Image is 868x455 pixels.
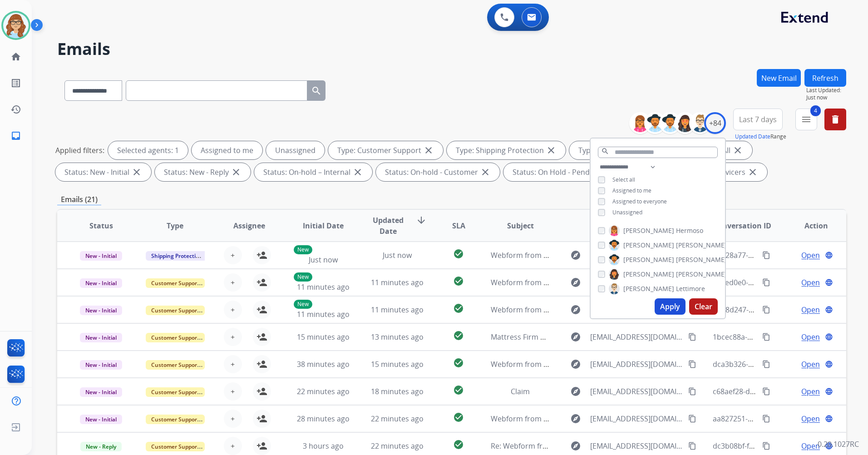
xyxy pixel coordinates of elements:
[146,360,205,370] span: Customer Support
[570,386,581,397] mat-icon: explore
[739,118,777,121] span: Last 7 days
[612,198,667,205] span: Assigned to everyone
[57,40,846,58] h2: Emails
[297,332,350,342] span: 15 minutes ago
[612,208,642,216] span: Unassigned
[676,284,705,293] span: Lettimore
[825,306,833,314] mat-icon: language
[801,359,820,370] span: Open
[735,133,770,140] button: Updated Date
[825,387,833,396] mat-icon: language
[167,220,183,231] span: Type
[192,141,262,159] div: Assigned to me
[371,386,424,396] span: 18 minutes ago
[689,298,718,315] button: Clear
[297,282,350,292] span: 11 minutes ago
[676,226,703,235] span: Hermoso
[297,414,350,424] span: 28 minutes ago
[801,250,820,261] span: Open
[570,277,581,288] mat-icon: explore
[810,105,821,116] span: 4
[256,413,267,424] mat-icon: person_add
[503,163,642,181] div: Status: On Hold - Pending Parts
[231,440,235,451] span: +
[795,109,817,130] button: 4
[570,440,581,451] mat-icon: explore
[818,439,859,450] p: 0.20.1027RC
[416,215,427,226] mat-icon: arrow_downward
[108,141,188,159] div: Selected agents: 1
[224,246,242,264] button: +
[231,277,235,288] span: +
[256,331,267,342] mat-icon: person_add
[371,277,424,287] span: 11 minutes ago
[80,387,122,397] span: New - Initial
[297,309,350,319] span: 11 minutes ago
[511,386,530,396] span: Claim
[328,141,443,159] div: Type: Customer Support
[371,359,424,369] span: 15 minutes ago
[146,278,205,288] span: Customer Support
[491,414,696,424] span: Webform from [EMAIL_ADDRESS][DOMAIN_NAME] on [DATE]
[825,278,833,287] mat-icon: language
[453,412,464,423] mat-icon: check_circle
[231,304,235,315] span: +
[601,147,609,155] mat-icon: search
[704,112,726,134] div: +84
[757,69,801,87] button: New Email
[224,301,242,319] button: +
[368,215,409,237] span: Updated Date
[825,415,833,423] mat-icon: language
[303,441,344,451] span: 3 hours ago
[491,250,696,260] span: Webform from [EMAIL_ADDRESS][DOMAIN_NAME] on [DATE]
[309,255,338,265] span: Just now
[801,304,820,315] span: Open
[10,104,21,115] mat-icon: history
[676,255,727,264] span: [PERSON_NAME]
[371,441,424,451] span: 22 minutes ago
[254,163,372,181] div: Status: On-hold – Internal
[80,415,122,424] span: New - Initial
[452,220,465,231] span: SLA
[224,437,242,455] button: +
[233,220,265,231] span: Assignee
[735,133,786,140] span: Range
[256,359,267,370] mat-icon: person_add
[491,441,709,451] span: Re: Webform from [EMAIL_ADDRESS][DOMAIN_NAME] on [DATE]
[231,413,235,424] span: +
[491,305,725,315] span: Webform from circular-[EMAIL_ADDRESS][DOMAIN_NAME] on [DATE]
[688,360,696,368] mat-icon: content_copy
[453,357,464,368] mat-icon: check_circle
[747,167,758,178] mat-icon: close
[762,387,770,396] mat-icon: content_copy
[453,330,464,341] mat-icon: check_circle
[383,250,412,260] span: Just now
[623,255,674,264] span: [PERSON_NAME]
[655,298,686,315] button: Apply
[256,386,267,397] mat-icon: person_add
[801,386,820,397] span: Open
[825,251,833,259] mat-icon: language
[224,410,242,428] button: +
[297,386,350,396] span: 22 minutes ago
[10,130,21,141] mat-icon: inbox
[570,250,581,261] mat-icon: explore
[590,386,683,397] span: [EMAIL_ADDRESS][DOMAIN_NAME]
[713,414,849,424] span: aa827251-a007-4c98-874b-3ef5a9558af6
[352,167,363,178] mat-icon: close
[423,145,434,156] mat-icon: close
[131,167,142,178] mat-icon: close
[688,387,696,396] mat-icon: content_copy
[231,331,235,342] span: +
[590,331,683,342] span: [EMAIL_ADDRESS][DOMAIN_NAME]
[89,220,113,231] span: Status
[590,440,683,451] span: [EMAIL_ADDRESS][DOMAIN_NAME]
[590,359,683,370] span: [EMAIL_ADDRESS][DOMAIN_NAME]
[569,141,660,159] div: Type: Reguard CS
[297,359,350,369] span: 38 minutes ago
[80,333,122,342] span: New - Initial
[801,331,820,342] span: Open
[676,241,727,250] span: [PERSON_NAME]
[804,69,846,87] button: Refresh
[713,359,852,369] span: dca3b326-924e-496d-a442-50a3f87cd991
